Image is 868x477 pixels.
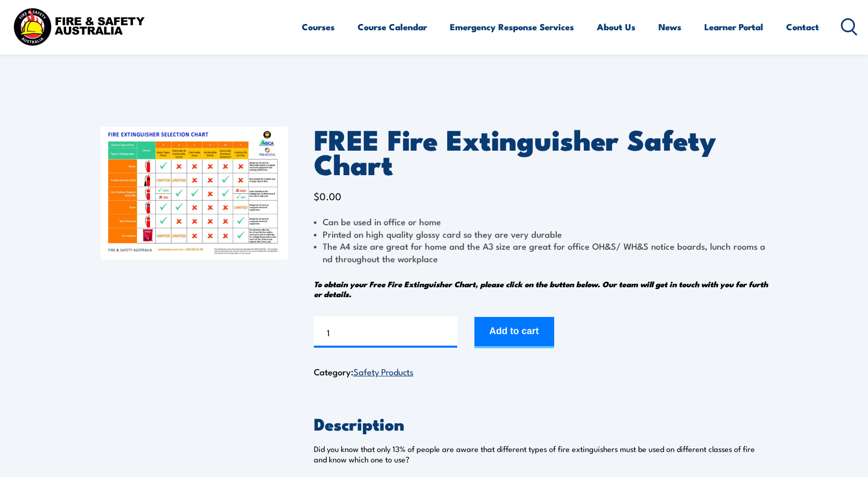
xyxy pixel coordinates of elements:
[314,189,320,203] span: $
[314,316,457,348] input: Product quantity
[314,278,768,300] em: To obtain your Free Fire Extinguisher Chart, please click on the button below. Our team will get ...
[314,240,768,264] li: The A4 size are great for home and the A3 size are great for office OH&S/ WH&S notice boards, lun...
[314,127,768,175] h1: FREE Fire Extinguisher Safety Chart
[450,13,574,41] a: Emergency Response Services
[786,13,819,41] a: Contact
[314,416,768,431] h2: Description
[358,13,427,41] a: Course Calendar
[314,365,413,378] span: Category:
[314,189,341,203] bdi: 0.00
[101,127,288,260] img: FREE Fire Extinguisher Safety Chart
[658,13,681,41] a: News
[474,317,554,348] button: Add to cart
[597,13,635,41] a: About Us
[353,365,413,377] a: Safety Products
[314,444,768,464] p: Did you know that only 13% of people are aware that different types of fire extinguishers must be...
[314,215,768,227] li: Can be used in office or home
[314,228,768,240] li: Printed on high quality glossy card so they are very durable
[302,13,335,41] a: Courses
[704,13,763,41] a: Learner Portal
